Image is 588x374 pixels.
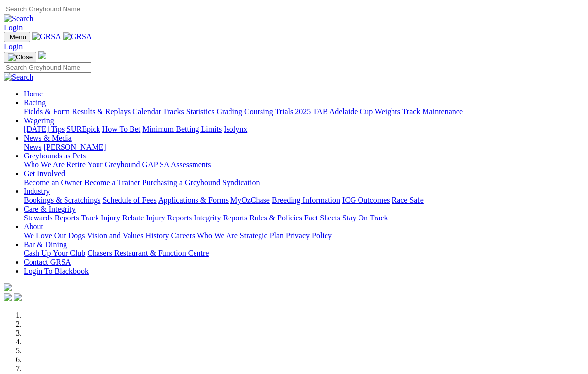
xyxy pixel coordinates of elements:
a: Greyhounds as Pets [24,152,86,160]
input: Search [4,4,91,14]
a: Stewards Reports [24,214,79,222]
a: [DATE] Tips [24,125,65,133]
a: Strategic Plan [240,231,284,240]
a: Stay On Track [342,214,388,222]
a: Care & Integrity [24,205,76,213]
a: Racing [24,98,46,107]
a: Wagering [24,116,54,125]
img: GRSA [63,32,92,41]
a: Coursing [244,107,273,116]
div: Industry [24,196,584,205]
a: Bookings & Scratchings [24,196,100,204]
a: Track Maintenance [402,107,463,116]
a: Login [4,42,23,51]
a: Fact Sheets [304,214,340,222]
a: Become an Owner [24,178,82,187]
a: GAP SA Assessments [142,160,211,169]
a: Tracks [163,107,184,116]
div: Greyhounds as Pets [24,160,584,169]
img: twitter.svg [14,293,22,301]
button: Toggle navigation [4,32,30,42]
a: Purchasing a Greyhound [142,178,220,187]
a: Integrity Reports [194,214,247,222]
a: [PERSON_NAME] [43,143,106,151]
a: Statistics [186,107,215,116]
a: Privacy Policy [286,231,332,240]
a: Fields & Form [24,107,70,116]
a: Breeding Information [272,196,340,204]
img: Search [4,14,33,23]
input: Search [4,62,91,73]
button: Toggle navigation [4,52,36,62]
a: We Love Our Dogs [24,231,85,240]
a: Calendar [132,107,161,116]
a: Home [24,90,43,98]
a: Race Safe [392,196,423,204]
a: MyOzChase [230,196,270,204]
a: Applications & Forms [158,196,229,204]
div: Racing [24,107,584,116]
a: Get Involved [24,169,65,178]
a: Injury Reports [146,214,192,222]
a: Minimum Betting Limits [142,125,222,133]
a: About [24,222,43,231]
a: Contact GRSA [24,258,71,266]
a: Industry [24,187,50,195]
a: SUREpick [66,125,100,133]
img: facebook.svg [4,293,12,301]
a: Cash Up Your Club [24,249,85,257]
a: ICG Outcomes [342,196,390,204]
div: About [24,231,584,240]
a: Weights [375,107,400,116]
a: Bar & Dining [24,240,67,249]
div: News & Media [24,143,584,152]
a: Careers [171,231,195,240]
a: Grading [217,107,242,116]
a: Who We Are [24,160,65,169]
a: Chasers Restaurant & Function Centre [87,249,209,257]
a: Login To Blackbook [24,267,89,275]
a: News [24,143,41,151]
a: Rules & Policies [249,214,302,222]
a: Become a Trainer [84,178,140,187]
img: Search [4,73,33,82]
a: News & Media [24,134,72,142]
div: Wagering [24,125,584,134]
img: logo-grsa-white.png [4,283,12,291]
img: GRSA [32,32,61,41]
a: Isolynx [224,125,247,133]
img: logo-grsa-white.png [38,51,46,59]
a: Schedule of Fees [102,196,156,204]
a: Who We Are [197,231,238,240]
a: Login [4,23,23,31]
a: History [145,231,169,240]
a: Retire Your Greyhound [66,160,140,169]
a: How To Bet [102,125,141,133]
a: Vision and Values [87,231,143,240]
div: Bar & Dining [24,249,584,258]
div: Care & Integrity [24,214,584,222]
a: Results & Replays [72,107,131,116]
span: Menu [10,33,26,41]
a: Track Injury Rebate [81,214,144,222]
a: Trials [275,107,293,116]
div: Get Involved [24,178,584,187]
a: Syndication [222,178,260,187]
img: Close [8,53,33,61]
a: 2025 TAB Adelaide Cup [295,107,373,116]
